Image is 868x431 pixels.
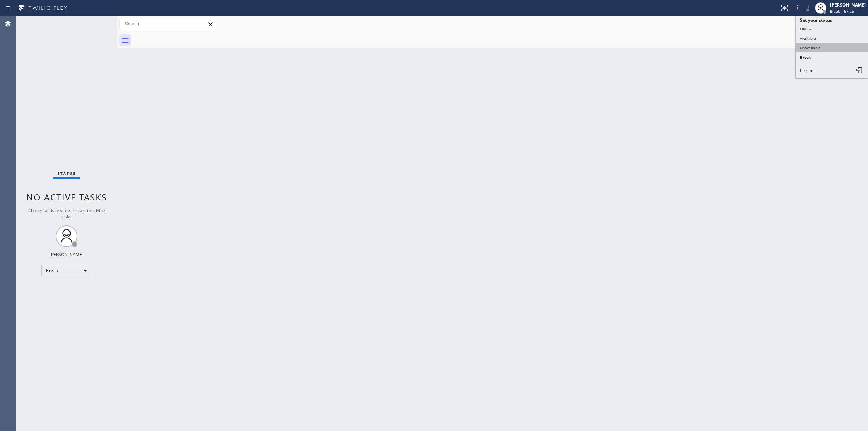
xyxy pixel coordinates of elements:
[120,18,217,30] input: Search
[830,9,854,14] span: Break | 57:26
[26,191,107,203] span: No active tasks
[28,207,105,220] span: Change activity state to start receiving tasks.
[50,252,84,258] div: [PERSON_NAME]
[41,265,92,276] div: Break
[830,2,866,8] div: [PERSON_NAME]
[803,3,813,13] button: Mute
[58,171,76,176] span: Status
